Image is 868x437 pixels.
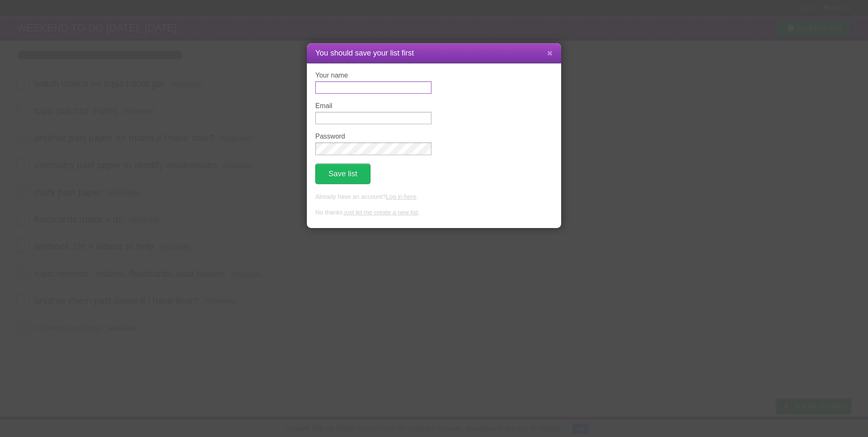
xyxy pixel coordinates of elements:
[345,209,418,216] a: just let me create a new list
[315,47,553,59] h1: You should save your list first
[315,164,370,184] button: Save list
[315,102,431,110] label: Email
[315,208,553,217] p: No thanks, .
[315,133,431,140] label: Password
[386,193,416,200] a: Log in here
[315,192,553,202] p: Already have an account? .
[315,72,431,79] label: Your name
